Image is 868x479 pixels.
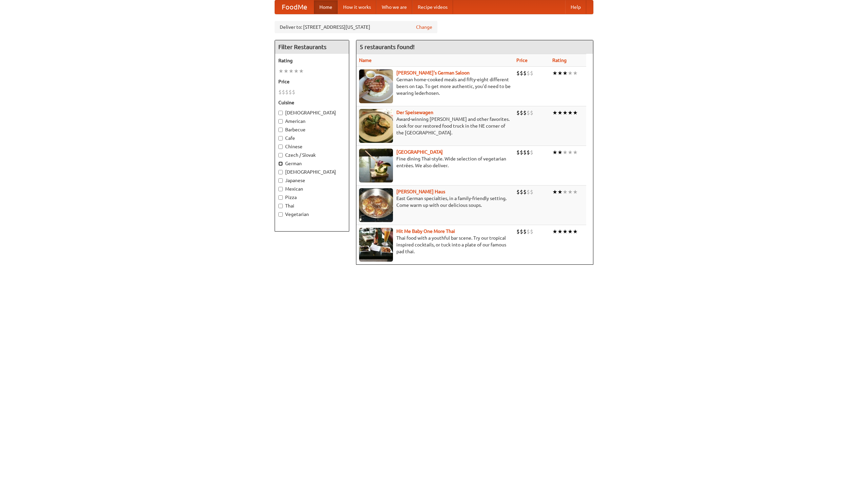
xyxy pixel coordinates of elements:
p: German home-cooked meals and fifty-eight different beers on tap. To get more authentic, you'd nee... [359,76,511,96]
li: $ [530,188,533,196]
li: $ [520,228,523,235]
li: ★ [278,67,283,75]
input: Thai [278,204,283,208]
li: $ [530,69,533,77]
b: [PERSON_NAME]'s German Saloon [396,70,470,75]
p: East German specialties, in a family-friendly setting. Come warm up with our delicious soups. [359,195,511,209]
a: Recipe videos [412,0,453,14]
li: ★ [557,149,563,156]
li: ★ [568,149,573,156]
li: $ [282,88,285,96]
li: $ [523,149,527,156]
p: Thai food with a youthful bar scene. Try our tropical inspired cocktails, or tuck into a plate of... [359,235,511,255]
label: Cafe [278,135,346,141]
li: $ [520,69,523,77]
li: $ [520,149,523,156]
li: ★ [563,69,568,77]
li: ★ [573,149,578,156]
input: American [278,119,283,124]
label: Vegetarian [278,211,346,218]
img: satay.jpg [359,149,393,182]
input: Vegetarian [278,212,283,217]
li: ★ [294,67,299,75]
li: ★ [568,69,573,77]
a: Hit Me Baby One More Thai [396,228,455,234]
li: $ [516,188,520,196]
a: Price [516,58,528,63]
label: Barbecue [278,126,346,133]
input: Chinese [278,145,283,149]
a: Der Speisewagen [396,110,433,115]
li: $ [530,228,533,235]
li: $ [527,188,530,196]
li: ★ [573,69,578,77]
li: ★ [563,149,568,156]
li: ★ [299,67,304,75]
li: $ [530,109,533,116]
a: Name [359,58,372,63]
li: $ [527,69,530,77]
li: $ [516,149,520,156]
li: $ [278,88,282,96]
li: ★ [552,228,557,235]
li: ★ [573,188,578,196]
a: FoodMe [275,0,314,14]
a: Change [416,24,432,30]
li: $ [530,149,533,156]
label: American [278,118,346,125]
label: Czech / Slovak [278,152,346,158]
label: Mexican [278,186,346,192]
p: Fine dining Thai-style. Wide selection of vegetarian entrées. We also deliver. [359,155,511,169]
label: Thai [278,202,346,209]
li: ★ [563,188,568,196]
li: ★ [283,67,289,75]
img: speisewagen.jpg [359,109,393,143]
li: $ [523,69,527,77]
a: Rating [552,58,567,63]
input: [DEMOGRAPHIC_DATA] [278,170,283,174]
input: Czech / Slovak [278,153,283,157]
li: $ [527,228,530,235]
li: $ [289,88,292,96]
li: $ [523,228,527,235]
label: [DEMOGRAPHIC_DATA] [278,169,346,175]
li: ★ [552,149,557,156]
ng-pluralize: 5 restaurants found! [360,44,415,50]
input: [DEMOGRAPHIC_DATA] [278,111,283,115]
img: kohlhaus.jpg [359,188,393,222]
a: Who we are [376,0,412,14]
label: Pizza [278,194,346,201]
li: $ [516,109,520,116]
li: $ [527,149,530,156]
input: Pizza [278,195,283,200]
li: ★ [563,228,568,235]
li: ★ [568,228,573,235]
a: Home [314,0,338,14]
h5: Cuisine [278,99,346,106]
a: How it works [338,0,376,14]
p: Award-winning [PERSON_NAME] and other favorites. Look for our restored food truck in the NE corne... [359,116,511,136]
li: ★ [563,109,568,116]
li: $ [523,109,527,116]
input: Cafe [278,136,283,140]
label: Chinese [278,143,346,150]
label: German [278,160,346,167]
label: Japanese [278,177,346,184]
input: Barbecue [278,128,283,132]
h5: Price [278,78,346,85]
a: [GEOGRAPHIC_DATA] [396,149,443,155]
h4: Filter Restaurants [275,40,349,54]
li: $ [523,188,527,196]
li: $ [516,228,520,235]
input: German [278,161,283,166]
a: [PERSON_NAME] Haus [396,189,445,194]
li: ★ [552,69,557,77]
li: ★ [289,67,294,75]
li: $ [292,88,295,96]
li: ★ [557,188,563,196]
label: [DEMOGRAPHIC_DATA] [278,109,346,116]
